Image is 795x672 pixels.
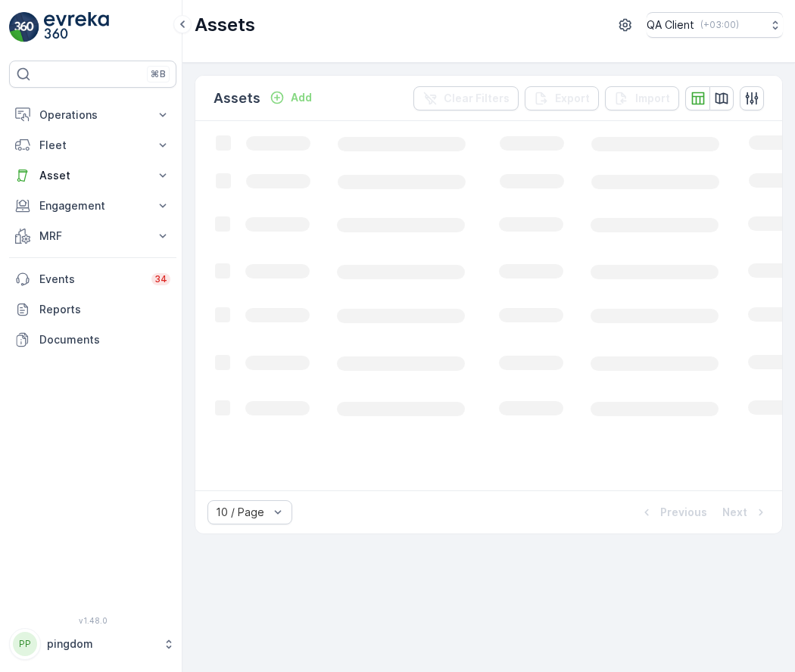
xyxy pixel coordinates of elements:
[555,91,590,106] p: Export
[195,13,255,37] p: Assets
[413,86,519,110] button: Clear Filters
[263,89,318,107] button: Add
[635,91,670,106] p: Import
[9,264,176,294] a: Events34
[9,325,176,355] a: Documents
[214,88,260,109] p: Assets
[9,130,176,160] button: Fleet
[39,272,142,287] p: Events
[9,294,176,325] a: Reports
[154,273,167,285] p: 34
[39,168,146,183] p: Asset
[9,616,176,625] span: v 1.48.0
[9,160,176,191] button: Asset
[39,107,146,123] p: Operations
[605,86,679,110] button: Import
[151,68,166,80] p: ⌘B
[525,86,599,110] button: Export
[647,12,783,38] button: QA Client(+03:00)
[9,221,176,251] button: MRF
[39,198,146,213] p: Engagement
[647,17,694,33] p: QA Client
[39,332,170,347] p: Documents
[39,302,170,317] p: Reports
[700,19,739,31] p: ( +03:00 )
[291,90,312,105] p: Add
[9,191,176,221] button: Engagement
[638,503,709,521] button: Previous
[47,636,155,652] p: pingdom
[39,229,146,244] p: MRF
[39,138,146,153] p: Fleet
[722,505,747,520] p: Next
[9,628,176,660] button: PPpingdom
[660,505,707,520] p: Previous
[9,100,176,130] button: Operations
[13,632,37,656] div: PP
[9,12,39,42] img: logo
[444,91,510,106] p: Clear Filters
[44,12,109,42] img: logo_light-DOdMpM7g.png
[721,503,770,521] button: Next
